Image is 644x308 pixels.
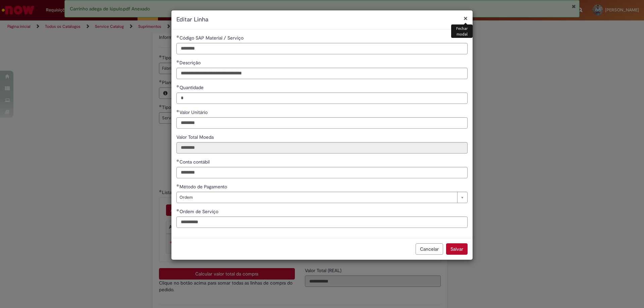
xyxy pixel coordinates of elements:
span: Ordem [179,192,454,203]
span: Obrigatório Preenchido [176,184,179,187]
span: Obrigatório Preenchido [176,35,179,38]
input: Ordem de Serviço [176,217,468,228]
input: Valor Total Moeda [176,142,468,153]
input: Quantidade [176,93,468,104]
span: Obrigatório Preenchido [176,159,179,162]
span: Obrigatório Preenchido [176,209,179,211]
span: Obrigatório Preenchido [176,60,179,63]
span: Obrigatório Preenchido [176,85,179,87]
button: Fechar modal [464,15,468,22]
span: Somente leitura - Valor Total Moeda [176,134,215,140]
input: Valor Unitário [176,117,468,129]
input: Descrição [176,68,468,79]
button: Cancelar [416,243,443,255]
span: Descrição [179,60,202,66]
input: Código SAP Material / Serviço [176,43,468,54]
input: Conta contábil [176,167,468,178]
span: Ordem de Serviço [179,208,220,214]
span: Obrigatório Preenchido [176,110,179,112]
h2: Editar Linha [176,15,468,24]
span: Quantidade [179,84,205,90]
span: Valor Unitário [179,109,209,115]
span: Conta contábil [179,159,211,165]
span: Método de Pagamento [179,184,228,190]
button: Salvar [446,243,468,255]
div: Fechar modal [451,24,473,38]
span: Código SAP Material / Serviço [179,35,245,41]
